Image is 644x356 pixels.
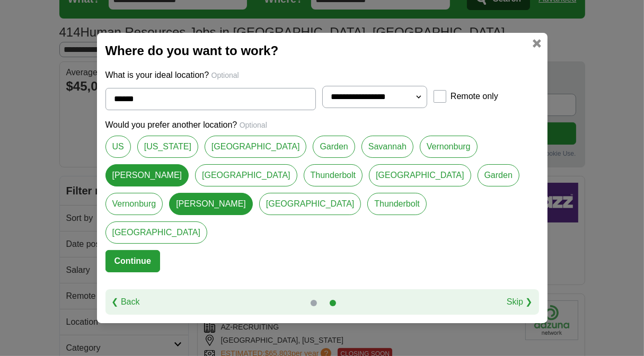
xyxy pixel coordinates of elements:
a: [GEOGRAPHIC_DATA] [205,136,307,158]
a: [GEOGRAPHIC_DATA] [195,164,297,186]
span: Optional [240,121,267,129]
p: What is your ideal location? [105,69,539,82]
a: Thunderbolt [367,193,426,215]
a: Vernonburg [420,136,478,158]
a: Garden [313,136,355,158]
p: Would you prefer another location? [105,119,539,131]
a: [PERSON_NAME] [105,164,189,186]
label: Remote only [451,90,498,103]
a: US [105,136,131,158]
a: [GEOGRAPHIC_DATA] [259,193,361,215]
a: Savannah [361,136,413,158]
a: Vernonburg [105,193,163,215]
span: Optional [211,71,239,79]
a: ❮ Back [112,296,140,308]
a: Skip ❯ [507,296,533,308]
a: [PERSON_NAME] [169,193,253,215]
button: Continue [105,250,160,272]
a: [GEOGRAPHIC_DATA] [105,221,208,244]
a: Thunderbolt [304,164,363,186]
a: [US_STATE] [137,136,198,158]
a: [GEOGRAPHIC_DATA] [369,164,471,186]
h2: Where do you want to work? [105,41,539,60]
a: Garden [478,164,519,186]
